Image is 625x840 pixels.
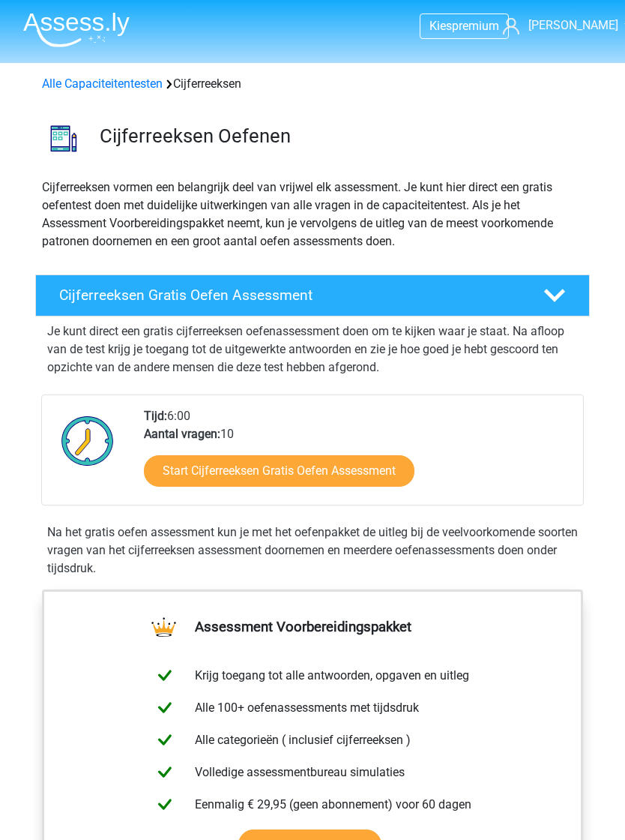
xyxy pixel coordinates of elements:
a: Alle Capaciteitentesten [42,76,163,91]
span: Kies [429,19,452,33]
h4: Cijferreeksen Gratis Oefen Assessment [59,286,522,304]
h3: Cijferreeksen Oefenen [100,124,579,148]
b: Tijd: [144,409,167,423]
div: 6:00 10 [133,407,582,505]
b: Aantal vragen: [144,427,220,441]
a: Kiespremium [420,16,508,36]
div: Na het gratis oefen assessment kun je met het oefenpakket de uitleg bij de veelvoorkomende soorte... [41,523,584,577]
a: [PERSON_NAME] [503,16,614,34]
a: Start Cijferreeksen Gratis Oefen Assessment [144,455,414,487]
img: Klok [54,407,121,474]
p: Je kunt direct een gratis cijferreeksen oefenassessment doen om te kijken waar je staat. Na afloo... [47,322,578,376]
img: cijferreeksen [36,111,91,166]
a: Cijferreeksen Gratis Oefen Assessment [29,274,596,316]
span: premium [452,19,499,33]
img: Assessly [23,12,130,47]
p: Cijferreeksen vormen een belangrijk deel van vrijwel elk assessment. Je kunt hier direct een grat... [42,178,583,250]
span: [PERSON_NAME] [528,18,618,32]
div: Cijferreeksen [36,75,589,93]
